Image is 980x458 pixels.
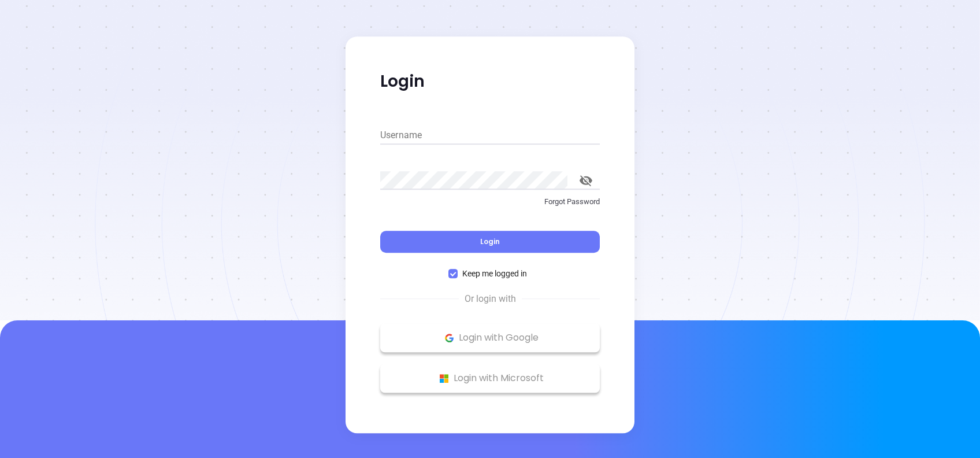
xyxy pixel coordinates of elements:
p: Login with Google [386,329,594,346]
button: Microsoft Logo Login with Microsoft [380,364,600,393]
button: Google Logo Login with Google [380,323,600,352]
button: Login [380,231,600,253]
span: Keep me logged in [458,267,532,280]
span: Or login with [459,292,522,306]
img: Google Logo [442,331,456,345]
span: Login [480,237,500,246]
p: Login with Microsoft [386,370,594,387]
p: Forgot Password [380,196,600,208]
p: Login [380,71,600,92]
a: Forgot Password [380,196,600,217]
button: toggle password visibility [572,167,600,194]
img: Microsoft Logo [437,371,451,386]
